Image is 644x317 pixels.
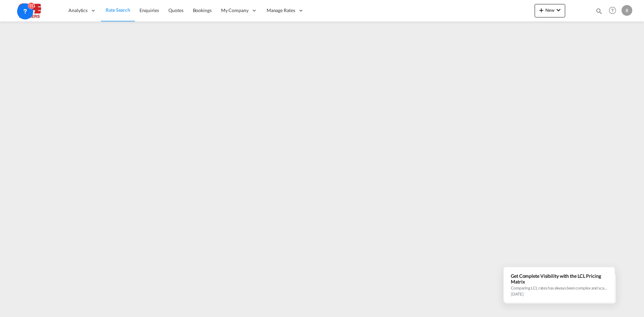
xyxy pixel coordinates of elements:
[106,7,130,13] span: Rate Search
[622,5,632,16] div: B
[595,7,603,15] md-icon: icon-magnify
[537,6,545,14] md-icon: icon-plus 400-fg
[267,7,295,14] span: Manage Rates
[537,7,562,13] span: New
[607,5,618,16] span: Help
[68,7,88,14] span: Analytics
[10,3,55,18] img: 690005f0ba9d11ee90968bb23dcea500.JPG
[595,7,603,17] div: icon-magnify
[221,7,249,14] span: My Company
[193,7,212,13] span: Bookings
[607,5,622,17] div: Help
[168,7,183,13] span: Quotes
[535,4,565,17] button: icon-plus 400-fgNewicon-chevron-down
[140,7,159,13] span: Enquiries
[554,6,562,14] md-icon: icon-chevron-down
